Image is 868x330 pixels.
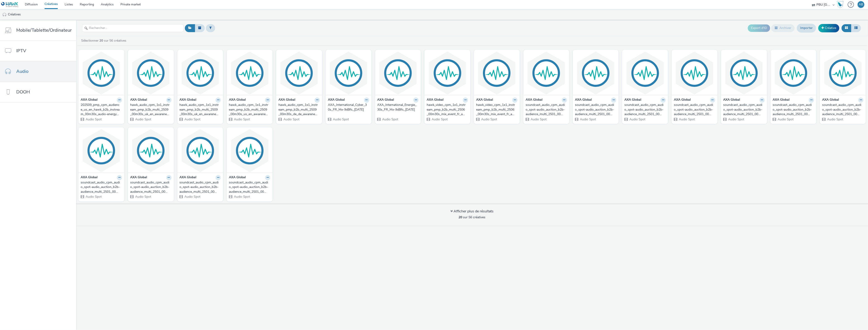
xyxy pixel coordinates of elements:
span: Audio Spot [580,117,596,121]
a: soundcast_audio_cpm_audio_spot-audio_auction_b2b-audience_multi_2501_00m30s_es_es_awareness_verti... [526,103,567,116]
strong: AXA Global [229,97,246,103]
img: soundcast_audio_cpm_audio_spot-audio_auction_b2b-audience_multi_2501_00m30s_uk_en_awareness_verti... [574,51,618,95]
span: Audio Spot [85,117,102,121]
a: hawk_audio_cpm_1x1_instream_pmp_b2b_multi_2509_00m30s_uk_en_awareness_audio-cyber-cs4ca-europe-su... [180,103,221,116]
div: soundcast_audio_cpm_audio_spot-audio_auction_b2b-audience_multi_2501_00m30s_uk_en_awareness_verti... [575,103,615,116]
img: soundcast_audio_cpm_audio_spot-audio_auction_b2b-audience_multi_2501_00m30s_de_de_awareness_verti... [722,51,766,95]
strong: AXA Global [773,97,790,103]
a: soundcast_audio_cpm_audio_spot-audio_auction_b2b-audience_multi_2501_00m30s_es_es_awareness_verti... [229,180,270,194]
a: hawk_video_cpm_1x1_instream_pmp_b2b_multi_2506_00m30s_mix_event_fr_awareness_audio-cyber-fr-xl_ro... [476,103,518,116]
a: soundcast_audio_cpm_audio_spot-audio_auction_b2b-audience_multi_2501_00m30s_aus_en_awareness_vert... [822,103,863,116]
span: sur 56 créatives [459,215,486,219]
div: Afficher plus de résultats [451,209,494,214]
div: soundcast_audio_cpm_audio_spot-audio_auction_b2b-audience_multi_2501_00m30s_es_es_awareness_verti... [526,103,565,116]
div: hawk_audio_cpm_1x1_instream_pmp_b2b_multi_2509_00m30s_uk_en_awareness_audio-cyber-gartner-securit... [130,103,170,116]
strong: AXA Global [526,97,543,103]
a: hawk_audio_cpm_1x1_instream_pmp_b2b_multi_2509_00m30s_uk_en_awareness_audio-cyber-gartner-securit... [130,103,172,116]
span: Audio Spot [184,195,201,199]
strong: AXA Global [180,97,197,103]
span: Audio Spot [431,117,448,121]
strong: AXA Global [377,97,394,103]
a: Hawk Academy [837,1,845,8]
img: hawk_video_cpm_1x1_instream_pmp_b2b_multi_2506_00m30s_mix_event_fr_awareness_audio-energy-fr-xl_r... [426,51,469,95]
strong: AXA Global [81,97,98,103]
img: soundcast_audio_cpm_audio_spot-audio_auction_b2b-audience_multi_2501_00m30s_aus_en_awareness_vert... [80,128,123,173]
strong: AXA Global [180,175,197,180]
div: soundcast_audio_cpm_audio_spot-audio_auction_b2b-audience_multi_2501_00m30s_uk_en_awareness_verti... [773,103,812,116]
strong: AXA Global [723,97,740,103]
strong: AXA Global [575,97,592,103]
strong: AXA Global [229,175,246,180]
span: DOOH [16,89,30,95]
img: soundcast_audio_cpm_audio_spot-audio_auction_b2b-audience_multi_2501_00m30s_aus_en_awareness_vert... [821,51,865,95]
img: hawk_audio_cpm_1x1_instream_pmp_b2b_multi_2509_00m30s_uk_en_awareness_audio-cyber-gartner-securit... [129,51,173,95]
span: Audio Spot [233,195,250,199]
div: AB [859,1,863,8]
span: Audio Spot [233,117,250,121]
div: soundcast_audio_cpm_audio_spot-audio_auction_b2b-audience_multi_2501_00m30s_sg_en_awareness_verti... [624,103,664,116]
a: Importer [797,24,816,32]
button: Grille [842,24,851,32]
div: hawk_audio_cpm_1x1_instream_pmp_b2b_multi_2509_00m30s_us_en_awareness_audio-energy-climate-week-g... [229,103,268,116]
img: hawk_audio_cpm_1x1_instream_pmp_b2b_multi_2509_00m30s_us_en_awareness_audio-energy-climate-week-g... [228,51,271,95]
a: soundcast_audio_cpm_audio_spot-audio_auction_b2b-audience_multi_2501_00m30s_sg_en_awareness_verti... [624,103,666,116]
a: soundcast_audio_cpm_audio_spot-audio_auction_b2b-audience_multi_2501_00m30s_de_de_awareness_verti... [723,103,765,116]
div: soundcast_audio_cpm_audio_spot-audio_auction_b2b-audience_multi_2501_00m30s_aus_en_awareness_vert... [81,180,120,194]
div: soundcast_audio_cpm_audio_spot-audio_auction_b2b-audience_multi_2501_00m30s_fr_fr_awareness_verti... [180,180,219,194]
span: Audio Spot [678,117,695,121]
div: hawk_video_cpm_1x1_instream_pmp_b2b_multi_2506_00m30s_mix_event_fr_awareness_audio-energy-fr-xl_r... [427,103,466,116]
div: AXA_International_Cyber_30s_FR_Mx-9dBfs_[DATE] [328,103,367,112]
div: hawk_audio_cpm_1x1_instream_pmp_b2b_multi_2509_00m30s_uk_en_awareness_audio-cyber-cs4ca-europe-su... [180,103,219,116]
a: AXA_International_Cyber_30s_FR_Mx-9dBfs_[DATE] [328,103,369,112]
strong: AXA Global [130,175,147,180]
img: audio [2,12,7,17]
img: soundcast_audio_cpm_audio_spot-audio_auction_b2b-audience_multi_2501_00m30s_es_es_awareness_verti... [525,51,568,95]
button: Liste [851,24,861,32]
img: soundcast_audio_cpm_audio_spot-audio_auction_b2b-audience_multi_2501_00m30s_fr_fr_awareness_verti... [129,128,173,173]
span: Audio [16,68,28,75]
a: Sélectionner sur 56 créatives [81,38,128,43]
div: soundcast_audio_cpm_audio_spot-audio_auction_b2b-audience_multi_2501_00m30s_us_en_awareness_verti... [674,103,713,116]
div: AXA_International_Energie_30s_FR_Mx-9dBfs_[DATE] [377,103,417,112]
img: hawk_audio_cpm_1x1_instream_pmp_b2b_multi_2509_00m30s_de_de_awareness_audio-cyber-cybersec-2025_r... [277,51,321,95]
strong: AXA Global [130,97,147,103]
div: soundcast_audio_cpm_audio_spot-audio_auction_b2b-audience_multi_2501_00m30s_es_es_awareness_verti... [229,180,268,194]
span: Audio Spot [332,117,349,121]
span: Audio Spot [827,117,843,121]
strong: AXA Global [427,97,444,103]
img: soundcast_audio_cpm_audio_spot-audio_auction_b2b-audience_multi_2501_00m30s_sg_en_awareness_verti... [623,51,667,95]
img: soundcast_audio_cpm_audio_spot-audio_auction_b2b-audience_multi_2501_00m30s_us_en_awareness_verti... [673,51,716,95]
div: soundcast_audio_cpm_audio_spot-audio_auction_b2b-audience_multi_2501_00m30s_fr_fr_awareness_verti... [130,180,170,194]
span: Audio Spot [530,117,547,121]
img: undefined Logo [1,2,19,7]
a: soundcast_audio_cpm_audio_spot-audio_auction_b2b-audience_multi_2501_00m30s_us_en_awareness_verti... [674,103,715,116]
strong: AXA Global [328,97,345,103]
strong: AXA Global [674,97,691,103]
span: Audio Spot [728,117,744,121]
strong: 20 [459,215,462,219]
a: hawk_audio_cpm_1x1_instream_pmp_b2b_multi_2509_00m30s_de_de_awareness_audio-cyber-cybersec-2025_r... [278,103,320,116]
div: soundcast_audio_cpm_audio_spot-audio_auction_b2b-audience_multi_2501_00m30s_aus_en_awareness_vert... [822,103,862,116]
span: Audio Spot [184,117,201,121]
span: Audio Spot [135,117,151,121]
a: AXA_International_Energie_30s_FR_Mx-9dBfs_[DATE] [377,103,419,112]
strong: AXA Global [624,97,641,103]
span: Audio Spot [135,195,151,199]
div: Hawk Academy [837,1,844,8]
strong: AXA Global [822,97,839,103]
img: hawk_video_cpm_1x1_instream_pmp_b2b_multi_2506_00m30s_mix_event_fr_awareness_audio-cyber-fr-xl_ro... [475,51,519,95]
img: soundcast_audio_cpm_audio_spot-audio_auction_b2b-audience_multi_2501_00m30s_fr_fr_awareness_verti... [179,128,222,173]
strong: 20 [99,38,103,43]
input: Rechercher... [82,24,184,32]
a: soundcast_audio_cpm_audio_spot-audio_auction_b2b-audience_multi_2501_00m30s_uk_en_awareness_verti... [575,103,616,116]
span: Audio Spot [777,117,794,121]
span: Mobile/Tablette/Ordinateur [16,27,72,33]
strong: AXA Global [81,175,98,180]
a: hawk_video_cpm_1x1_instream_pmp_b2b_multi_2506_00m30s_mix_event_fr_awareness_audio-energy-fr-xl_r... [427,103,468,116]
img: soundcast_audio_cpm_audio_spot-audio_auction_b2b-audience_multi_2501_00m30s_es_es_awareness_verti... [228,128,271,173]
a: soundcast_audio_cpm_audio_spot-audio_auction_b2b-audience_multi_2501_00m30s_aus_en_awareness_vert... [81,180,122,194]
div: hawk_audio_cpm_1x1_instream_pmp_b2b_multi_2509_00m30s_de_de_awareness_audio-cyber-cybersec-2025_r... [278,103,318,116]
div: hawk_video_cpm_1x1_instream_pmp_b2b_multi_2506_00m30s_mix_event_fr_awareness_audio-cyber-fr-xl_ro... [476,103,516,116]
span: Audio Spot [283,117,299,121]
button: Archiver [771,24,795,32]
